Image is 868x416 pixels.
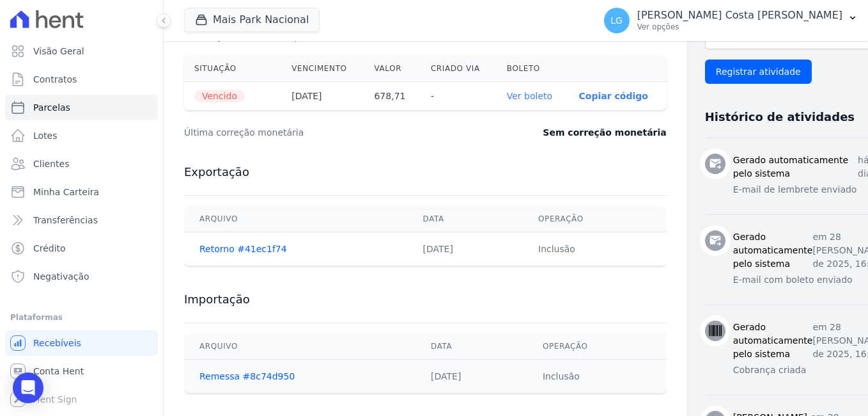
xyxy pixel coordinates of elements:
[523,232,667,266] td: Inclusão
[33,270,89,283] span: Negativação
[184,206,408,232] th: Arquivo
[408,206,523,232] th: Data
[13,372,43,403] div: Open Intercom Messenger
[33,186,99,198] span: Minha Carteira
[415,333,527,360] th: Data
[421,56,497,82] th: Criado via
[415,360,527,394] td: [DATE]
[199,371,295,381] a: Remessa #8c74d950
[527,360,667,394] td: Inclusão
[5,179,158,205] a: Minha Carteira
[281,56,364,82] th: Vencimento
[705,60,812,84] input: Registrar atividade
[33,157,69,170] span: Clientes
[184,292,667,307] h3: Importação
[527,333,667,360] th: Operação
[194,90,245,102] span: Vencido
[594,3,868,38] button: LG [PERSON_NAME] Costa [PERSON_NAME] Ver opções
[184,56,281,82] th: Situação
[610,16,623,25] span: LG
[33,337,81,349] span: Recebíveis
[637,22,842,32] p: Ver opções
[637,9,842,22] p: [PERSON_NAME] Costa [PERSON_NAME]
[33,242,66,255] span: Crédito
[5,67,158,92] a: Contratos
[5,207,158,233] a: Transferências
[33,101,70,114] span: Parcelas
[33,45,84,58] span: Visão Geral
[497,56,569,82] th: Boleto
[199,244,287,254] a: Retorno #41ec1f74
[5,123,158,148] a: Lotes
[184,164,667,180] h3: Exportação
[733,154,858,180] h3: Gerado automaticamente pelo sistema
[523,206,667,232] th: Operação
[281,82,364,111] th: [DATE]
[507,91,552,101] a: Ver boleto
[5,95,158,120] a: Parcelas
[5,151,158,177] a: Clientes
[705,109,855,125] h3: Histórico de atividades
[33,129,58,142] span: Lotes
[364,56,420,82] th: Valor
[10,310,153,325] div: Plataformas
[543,126,666,139] dd: Sem correção monetária
[184,333,415,360] th: Arquivo
[733,230,813,271] h3: Gerado automaticamente pelo sistema
[5,38,158,64] a: Visão Geral
[5,236,158,261] a: Crédito
[5,358,158,384] a: Conta Hent
[5,264,158,289] a: Negativação
[579,91,648,101] button: Copiar código
[5,330,158,356] a: Recebíveis
[733,321,813,361] h3: Gerado automaticamente pelo sistema
[421,82,497,111] th: -
[33,73,77,86] span: Contratos
[33,365,84,378] span: Conta Hent
[184,8,320,32] button: Mais Park Nacional
[33,214,98,227] span: Transferências
[408,232,523,266] td: [DATE]
[184,126,469,139] dt: Última correção monetária
[364,82,420,111] th: 678,71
